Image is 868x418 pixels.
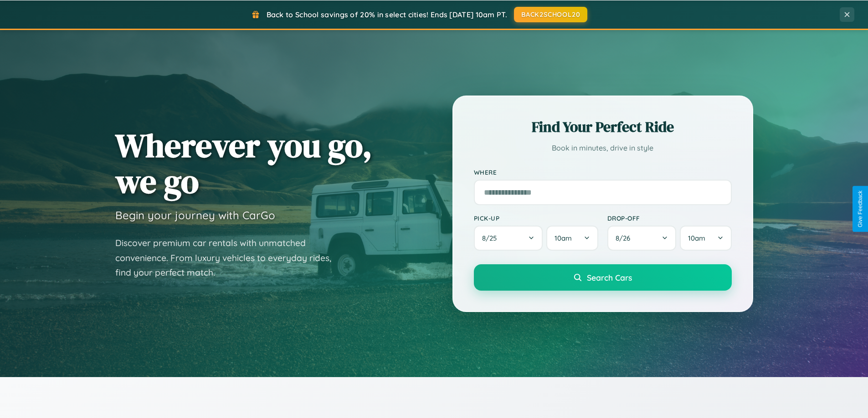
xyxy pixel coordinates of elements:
label: Where [474,168,732,176]
button: Search Cars [474,264,732,291]
div: Give Feedback [857,191,863,227]
button: 8/25 [474,226,543,251]
span: 8 / 25 [482,234,501,242]
h2: Find Your Perfect Ride [474,117,732,137]
p: Discover premium car rentals with unmatched convenience. From luxury vehicles to everyday rides, ... [115,236,343,280]
h1: Wherever you go, we go [115,127,372,199]
label: Drop-off [607,214,732,222]
button: 10am [680,226,731,251]
button: BACK2SCHOOL20 [514,7,587,22]
button: 8/26 [607,226,677,251]
p: Book in minutes, drive in style [474,141,732,155]
span: 10am [555,234,572,242]
span: Search Cars [587,272,632,282]
button: 10am [546,226,598,251]
span: 8 / 26 [616,234,635,242]
span: Back to School savings of 20% in select cities! Ends [DATE] 10am PT. [267,10,507,19]
span: 10am [688,234,705,242]
h3: Begin your journey with CarGo [115,208,275,222]
label: Pick-up [474,214,598,222]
